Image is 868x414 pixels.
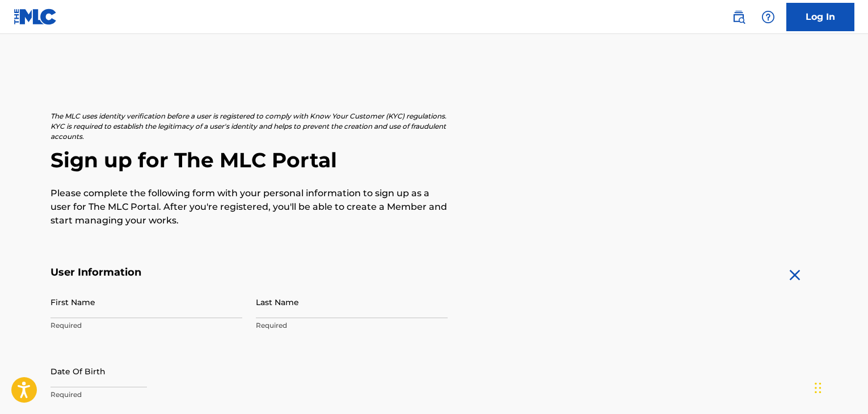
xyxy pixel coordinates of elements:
[786,3,854,31] a: Log In
[761,10,775,24] img: help
[786,266,804,284] img: close
[14,9,57,25] img: MLC Logo
[811,360,868,414] iframe: Chat Widget
[50,187,448,227] p: Please complete the following form with your personal information to sign up as a user for The ML...
[50,147,818,173] h2: Sign up for The MLC Portal
[732,10,745,24] img: search
[256,320,448,331] p: Required
[727,6,750,28] a: Public Search
[815,371,821,405] div: Drag
[50,390,242,400] p: Required
[757,6,779,28] div: Help
[50,320,242,331] p: Required
[50,266,448,279] h5: User Information
[50,111,448,142] p: The MLC uses identity verification before a user is registered to comply with Know Your Customer ...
